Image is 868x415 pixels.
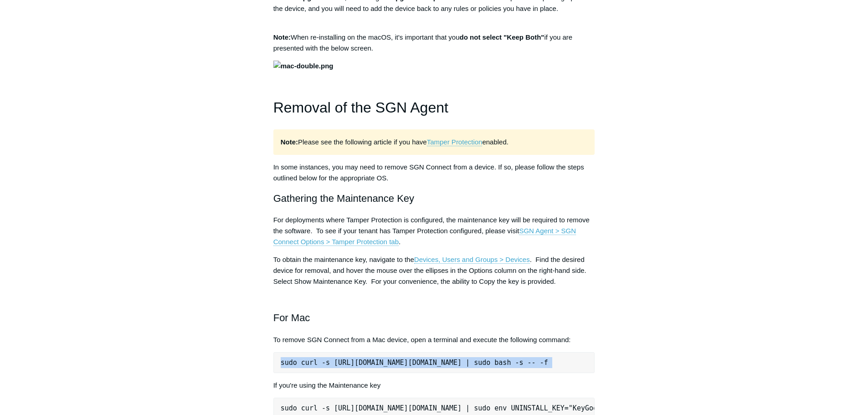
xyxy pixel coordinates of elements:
[414,256,530,264] a: Devices, Users and Groups > Devices
[281,138,508,146] span: Please see the following article if you have enabled.
[273,32,595,54] p: When re-installing on the macOS, it's important that you if you are presented with the below screen.
[273,61,334,72] img: mac-double.png
[273,99,448,116] span: Removal of the SGN Agent
[273,334,595,345] p: To remove SGN Connect from a Mac device, open a terminal and execute the following command:
[273,162,595,184] p: In some instances, you may need to remove SGN Connect from a device. If so, please follow the ste...
[273,215,595,247] p: For deployments where Tamper Protection is configured, the maintenance key will be required to re...
[460,33,544,41] strong: do not select "Keep Both"
[273,254,595,287] p: To obtain the maintenance key, navigate to the . Find the desired device for removal, and hover t...
[273,380,595,391] p: If you're using the Maintenance key
[273,33,291,41] strong: Note:
[273,294,595,326] h2: For Mac
[281,138,298,146] strong: Note:
[273,352,595,373] pre: sudo curl -s [URL][DOMAIN_NAME][DOMAIN_NAME] | sudo bash -s -- -f
[273,190,595,206] h2: Gathering the Maintenance Key
[427,138,483,146] a: Tamper Protection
